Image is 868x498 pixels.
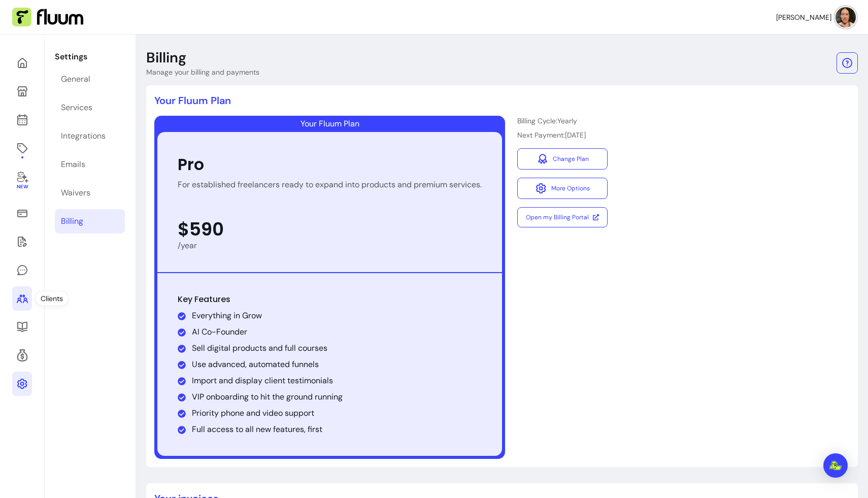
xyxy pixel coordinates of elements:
[12,108,32,132] a: Calendar
[12,372,32,396] a: Settings
[776,7,856,27] button: avatar[PERSON_NAME]
[12,229,32,254] a: Waivers
[178,293,230,305] span: Key Features
[55,152,125,177] a: Emails
[192,375,482,387] li: Import and display client testimonials
[61,215,83,227] div: Billing
[55,51,125,63] p: Settings
[823,453,848,478] div: Open Intercom Messenger
[517,130,608,140] p: Next Payment: [DATE]
[12,201,32,225] a: Sales
[61,102,92,114] div: Services
[836,7,856,27] img: avatar
[55,181,125,205] a: Waivers
[61,158,85,171] div: Emails
[12,286,32,311] a: Clients
[55,124,125,148] a: Integrations
[146,49,186,67] p: Billing
[12,8,83,27] img: Fluum Logo
[12,51,32,75] a: Home
[517,116,608,126] p: Billing Cycle: Yearly
[12,315,32,339] a: Resources
[192,326,482,338] li: AI Co-Founder
[178,219,224,240] span: $590
[517,207,608,227] a: Open my Billing Portal
[192,310,482,322] li: Everything in Grow
[192,391,482,403] li: VIP onboarding to hit the ground running
[192,358,482,371] li: Use advanced, automated funnels
[157,116,502,132] div: Your Fluum Plan
[16,184,27,190] span: New
[55,95,125,120] a: Services
[146,67,259,77] p: Manage your billing and payments
[178,179,482,203] div: For established freelancers ready to expand into products and premium services.
[154,93,850,108] p: Your Fluum Plan
[12,343,32,368] a: Refer & Earn
[192,407,482,419] li: Priority phone and video support
[192,342,482,354] li: Sell digital products and full courses
[776,12,831,22] span: [PERSON_NAME]
[55,209,125,234] a: Billing
[178,240,482,252] div: /year
[12,136,32,160] a: Offerings
[12,79,32,104] a: My Page
[55,67,125,91] a: General
[12,258,32,282] a: My Messages
[192,423,482,436] li: Full access to all new features, first
[12,164,32,197] a: New
[517,178,608,199] button: More Options
[61,73,90,85] div: General
[61,187,90,199] div: Waivers
[178,152,204,177] div: Pro
[36,291,68,306] div: Clients
[517,148,608,170] a: Change Plan
[61,130,106,142] div: Integrations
